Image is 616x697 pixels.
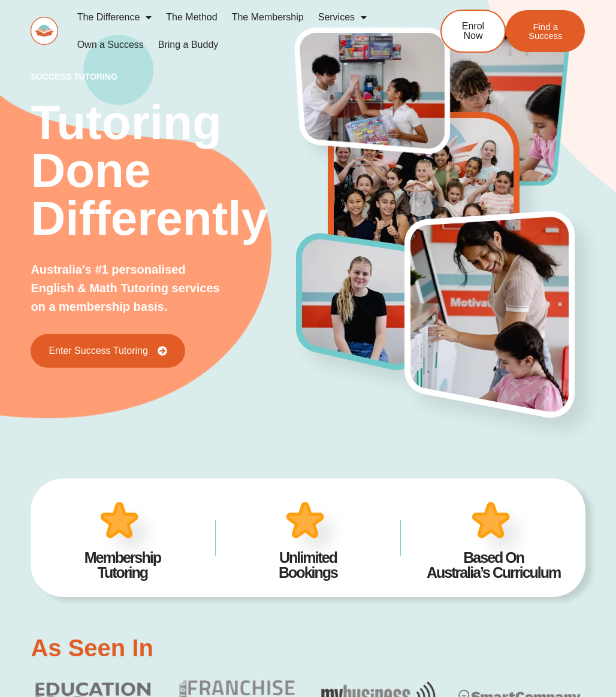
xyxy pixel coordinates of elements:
a: The Difference [70,4,159,31]
h2: Unlimited Bookings [234,550,383,580]
a: Services [311,4,374,31]
nav: Menu [70,4,409,59]
p: success tutoring [31,72,297,81]
p: Australia's #1 personalised English & Math Tutoring services on a membership basis. [31,260,225,316]
a: The Membership [225,4,311,31]
a: Enter Success Tutoring [31,334,185,368]
h2: Based On Australia’s Curriculum [419,550,568,580]
a: Find a Success [506,10,585,52]
a: Bring a Buddy [151,31,226,59]
a: Enrol Now [440,10,506,53]
h2: Membership Tutoring [48,550,197,580]
h2: Tutoring Done Differently [31,99,297,243]
a: The Method [159,4,224,31]
h2: As Seen In [31,636,153,660]
span: Enrol Now [460,22,487,41]
a: Own a Success [70,31,151,59]
span: Enter Success Tutoring [49,346,147,356]
span: Find a Success [524,22,567,40]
